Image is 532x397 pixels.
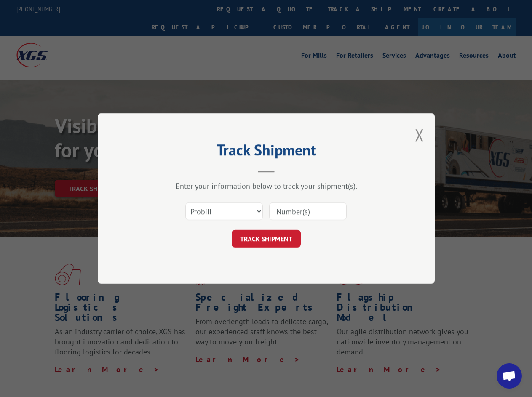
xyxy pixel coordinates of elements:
div: Enter your information below to track your shipment(s). [140,181,393,191]
div: Open chat [497,363,522,389]
input: Number(s) [269,202,347,220]
button: TRACK SHIPMENT [232,230,301,248]
h2: Track Shipment [140,144,393,160]
button: Close modal [415,124,424,146]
